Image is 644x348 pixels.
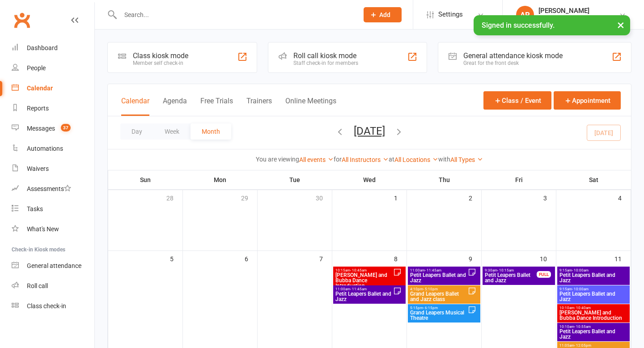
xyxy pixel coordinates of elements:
[12,276,94,296] a: Roll call
[379,11,390,18] span: Add
[410,306,468,310] span: 5:15pm
[200,97,233,116] button: Free Trials
[394,251,407,266] div: 8
[12,98,94,119] a: Reports
[335,268,393,272] span: 10:15am
[12,179,94,199] a: Assessments
[463,51,563,60] div: General attendance kiosk mode
[559,268,628,272] span: 9:15am
[438,156,450,163] strong: with
[425,268,441,272] span: - 11:45am
[256,156,299,163] strong: You are viewing
[133,60,188,66] div: Member self check-in
[540,251,556,266] div: 10
[258,170,332,189] th: Tue
[559,306,628,310] span: 10:10am
[538,7,619,15] div: [PERSON_NAME]
[537,271,551,278] div: FULL
[364,7,402,22] button: Add
[27,225,59,233] div: What's New
[27,282,48,289] div: Roll call
[299,156,334,163] a: All events
[559,325,628,329] span: 10:10am
[27,105,49,112] div: Reports
[613,15,629,34] button: ×
[342,156,389,163] a: All Instructors
[559,344,628,348] span: 11:05am
[285,97,336,116] button: Online Meetings
[410,291,468,302] span: Grand Leapers Ballet and Jazz class
[27,85,53,92] div: Calendar
[410,287,468,291] span: 4:10pm
[335,287,393,291] span: 11:00am
[554,91,621,110] button: Appointment
[572,287,589,291] span: - 10:00am
[394,156,438,163] a: All Locations
[538,15,619,23] div: Leaps N Beats Dance Pty Ltd
[27,145,63,152] div: Automations
[618,190,631,205] div: 4
[574,344,591,348] span: - 12:05pm
[163,97,187,116] button: Agenda
[543,190,556,205] div: 3
[450,156,483,163] a: All Types
[389,156,394,163] strong: at
[27,125,55,132] div: Messages
[118,8,352,21] input: Search...
[27,185,71,192] div: Assessments
[319,251,332,266] div: 7
[27,64,46,72] div: People
[407,170,482,189] th: Thu
[241,190,257,205] div: 29
[423,306,438,310] span: - 6:15pm
[410,272,468,283] span: Petit Leapers Ballet and Jazz
[12,256,94,276] a: General attendance kiosk mode
[469,251,481,266] div: 9
[482,170,556,189] th: Fri
[394,190,407,205] div: 1
[27,262,81,269] div: General attendance
[335,291,393,302] span: Petit Leapers Ballet and Jazz
[293,51,358,60] div: Roll call kiosk mode
[335,272,393,289] span: [PERSON_NAME] and Bubba Dance Introduction
[12,58,94,78] a: People
[463,60,563,66] div: Great for the front desk
[410,310,468,321] span: Grand Leapers Musical Theatre
[12,38,94,58] a: Dashboard
[483,91,551,110] button: Class / Event
[121,97,149,116] button: Calendar
[482,21,555,30] span: Signed in successfully.
[332,170,407,189] th: Wed
[354,125,385,137] button: [DATE]
[12,296,94,316] a: Class kiosk mode
[556,170,631,189] th: Sat
[572,268,589,272] span: - 10:00am
[574,325,591,329] span: - 10:55am
[12,199,94,219] a: Tasks
[12,159,94,179] a: Waivers
[12,78,94,98] a: Calendar
[11,9,33,31] a: Clubworx
[559,329,628,340] span: Petit Leapers Ballet and Jazz
[559,291,628,302] span: Petit Leapers Ballet and Jazz
[316,190,332,205] div: 30
[484,268,537,272] span: 9:30am
[410,268,468,272] span: 11:00am
[191,123,231,140] button: Month
[245,251,257,266] div: 6
[12,139,94,159] a: Automations
[559,287,628,291] span: 9:15am
[170,251,182,266] div: 5
[166,190,182,205] div: 28
[12,219,94,239] a: What's New
[559,272,628,283] span: Petit Leapers Ballet and Jazz
[438,4,463,25] span: Settings
[614,251,631,266] div: 11
[12,119,94,139] a: Messages 37
[334,156,342,163] strong: for
[469,190,481,205] div: 2
[27,205,43,212] div: Tasks
[516,6,534,24] div: AR
[574,306,591,310] span: - 10:40am
[183,170,258,189] th: Mon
